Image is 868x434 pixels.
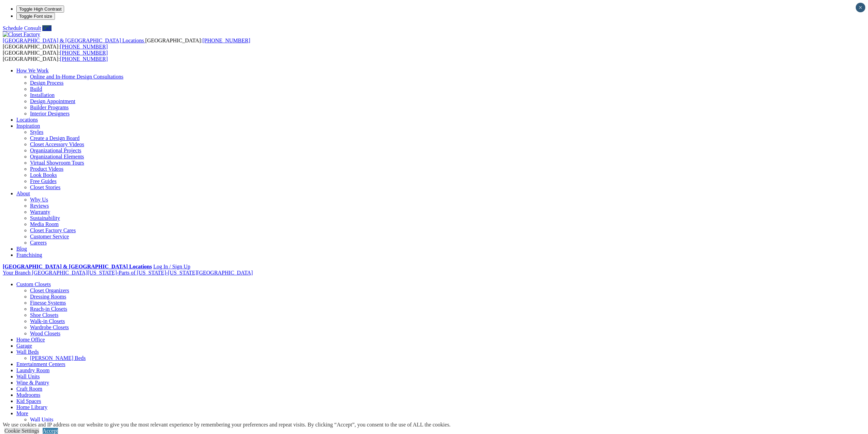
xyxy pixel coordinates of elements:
[3,38,144,43] span: [GEOGRAPHIC_DATA] & [GEOGRAPHIC_DATA] Locations
[3,38,250,50] span: [GEOGRAPHIC_DATA]: [GEOGRAPHIC_DATA]:
[202,38,250,43] a: [PHONE_NUMBER]
[856,3,865,12] button: Close
[30,197,48,202] a: Why Us
[30,129,43,135] a: Styles
[30,234,69,239] a: Customer Service
[16,349,39,355] a: Wall Beds
[60,56,108,62] a: [PHONE_NUMBER]
[16,123,40,129] a: Inspiration
[16,13,55,20] button: Toggle Font size
[30,324,69,330] a: Wardrobe Closets
[30,135,79,141] a: Create a Design Board
[3,25,41,31] a: Schedule Consult
[30,80,63,86] a: Design Process
[16,337,45,342] a: Home Office
[30,288,69,293] a: Closet Organizers
[30,294,66,299] a: Dressing Rooms
[16,386,42,392] a: Craft Room
[30,166,63,172] a: Product Videos
[30,184,60,190] a: Closet Stories
[30,318,65,324] a: Walk-in Closets
[16,404,47,410] a: Home Library
[30,141,84,147] a: Closet Accessory Videos
[30,417,53,422] a: Wall Units
[16,392,40,398] a: Mudrooms
[30,300,66,306] a: Finesse Systems
[16,117,38,123] a: Locations
[60,50,108,56] a: [PHONE_NUMBER]
[30,306,67,312] a: Reach-in Closets
[32,270,253,276] span: [GEOGRAPHIC_DATA][US_STATE]-Parts of [US_STATE]-[US_STATE][GEOGRAPHIC_DATA]
[19,14,52,19] span: Toggle Font size
[16,252,42,258] a: Franchising
[30,92,55,98] a: Installation
[30,74,123,80] a: Online and In-Home Design Consultations
[30,355,86,361] a: [PERSON_NAME] Beds
[30,154,84,159] a: Organizational Elements
[30,221,59,227] a: Media Room
[3,50,108,62] span: [GEOGRAPHIC_DATA]: [GEOGRAPHIC_DATA]:
[3,264,152,269] a: [GEOGRAPHIC_DATA] & [GEOGRAPHIC_DATA] Locations
[16,361,65,367] a: Entertainment Centers
[3,38,145,43] a: [GEOGRAPHIC_DATA] & [GEOGRAPHIC_DATA] Locations
[16,398,41,404] a: Kid Spaces
[3,422,451,428] div: We use cookies and IP address on our website to give you the most relevant experience by remember...
[30,178,57,184] a: Free Guides
[30,172,57,178] a: Look Books
[16,5,64,13] button: Toggle High Contrast
[19,6,61,12] span: Toggle High Contrast
[30,240,47,246] a: Careers
[30,312,58,318] a: Shoe Closets
[30,111,70,116] a: Interior Designers
[60,44,108,50] a: [PHONE_NUMBER]
[30,203,49,209] a: Reviews
[16,374,40,379] a: Wall Units
[30,227,76,233] a: Closet Factory Cares
[30,148,81,153] a: Organizational Projects
[16,410,28,416] a: More menu text will display only on big screen
[30,104,69,110] a: Builder Programs
[30,331,60,336] a: Wood Closets
[30,160,84,166] a: Virtual Showroom Tours
[16,367,49,373] a: Laundry Room
[16,380,49,386] a: Wine & Pantry
[30,209,50,215] a: Warranty
[16,246,27,252] a: Blog
[30,98,75,104] a: Design Appointment
[4,428,39,434] a: Cookie Settings
[3,31,40,38] img: Closet Factory
[43,428,58,434] a: Accept
[30,215,60,221] a: Sustainability
[3,270,30,276] span: Your Branch
[3,270,253,276] a: Your Branch [GEOGRAPHIC_DATA][US_STATE]-Parts of [US_STATE]-[US_STATE][GEOGRAPHIC_DATA]
[30,86,42,92] a: Build
[153,264,190,269] a: Log In / Sign Up
[16,191,30,196] a: About
[16,281,51,287] a: Custom Closets
[16,343,32,349] a: Garage
[16,68,49,73] a: How We Work
[42,25,52,31] a: Call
